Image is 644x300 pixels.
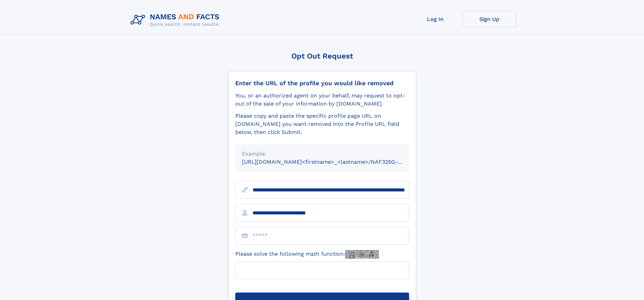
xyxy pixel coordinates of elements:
[242,159,422,165] small: [URL][DOMAIN_NAME]<firstname>_<lastname>/NAF325G-xxxxxxxx
[235,79,409,87] div: Enter the URL of the profile you would like removed
[228,52,416,60] div: Opt Out Request
[242,150,402,158] div: Example:
[408,11,462,27] a: Log In
[235,112,409,136] div: Please copy and paste the specific profile page URL on [DOMAIN_NAME] you want removed into the Pr...
[235,250,379,259] label: Please solve the following math function:
[462,11,517,27] a: Sign Up
[128,11,225,29] img: Logo Names and Facts
[235,92,409,108] div: You, or an authorized agent on your behalf, may request to opt-out of the sale of your informatio...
